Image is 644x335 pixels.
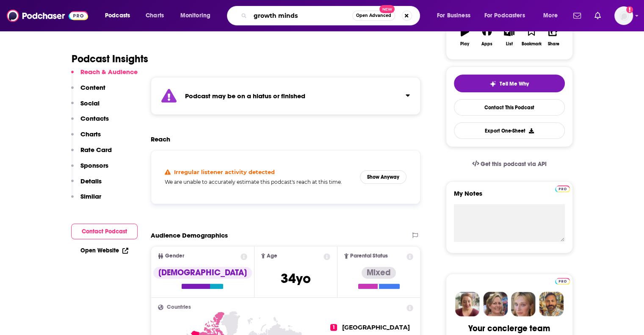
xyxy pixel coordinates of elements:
[454,75,565,92] button: tell me why sparkleTell Me Why
[506,42,513,47] div: List
[80,99,100,107] p: Social
[80,146,112,154] p: Rate Card
[7,8,88,24] img: Podchaser - Follow, Share and Rate Podcasts
[455,292,480,316] img: Sydney Profile
[71,177,102,193] button: Details
[71,68,138,83] button: Reach & Audience
[71,192,101,208] button: Similar
[570,8,584,23] a: Show notifications dropdown
[71,83,105,99] button: Content
[350,253,388,259] span: Parental Status
[379,5,395,13] span: New
[498,21,520,52] button: List
[614,6,633,25] img: User Profile
[454,21,476,52] button: Play
[151,231,228,239] h2: Audience Demographics
[555,277,570,285] a: Pro website
[267,253,277,259] span: Age
[555,278,570,285] img: Podchaser Pro
[146,10,164,22] span: Charts
[165,253,184,259] span: Gender
[174,9,221,22] button: open menu
[80,83,105,91] p: Content
[165,179,354,185] h5: We are unable to accurately estimate this podcast's reach at this time.
[80,177,102,185] p: Details
[500,80,529,87] span: Tell Me Why
[489,80,496,87] img: tell me why sparkle
[71,146,112,161] button: Rate Card
[180,10,210,22] span: Monitoring
[71,161,108,177] button: Sponsors
[342,324,410,331] span: [GEOGRAPHIC_DATA]
[454,99,565,116] a: Contact This Podcast
[167,305,191,310] span: Countries
[80,161,108,169] p: Sponsors
[521,42,541,47] div: Bookmark
[555,184,570,192] a: Pro website
[460,42,469,47] div: Play
[511,292,536,316] img: Jules Profile
[626,6,633,13] svg: Add a profile image
[80,68,138,76] p: Reach & Audience
[151,77,421,115] section: Click to expand status details
[71,114,109,130] button: Contacts
[476,21,498,52] button: Apps
[174,169,275,175] h4: Irregular listener activity detected
[537,9,568,22] button: open menu
[80,247,128,254] a: Open Website
[80,114,109,122] p: Contacts
[483,292,508,316] img: Barbara Profile
[235,6,428,25] div: Search podcasts, credits, & more...
[105,10,130,22] span: Podcasts
[72,53,148,65] h1: Podcast Insights
[360,170,406,184] button: Show Anyway
[454,122,565,139] button: Export One-Sheet
[454,189,565,204] label: My Notes
[591,8,604,23] a: Show notifications dropdown
[281,270,311,287] span: 34 yo
[543,10,558,22] span: More
[356,14,391,18] span: Open Advanced
[153,267,252,279] div: [DEMOGRAPHIC_DATA]
[614,6,633,25] button: Show profile menu
[352,11,395,21] button: Open AdvancedNew
[362,267,396,279] div: Mixed
[437,10,470,22] span: For Business
[468,323,550,334] div: Your concierge team
[71,224,138,239] button: Contact Podcast
[548,42,559,47] div: Share
[555,185,570,192] img: Podchaser Pro
[71,99,100,115] button: Social
[250,9,352,22] input: Search podcasts, credits, & more...
[330,324,337,331] span: 1
[185,92,305,100] strong: Podcast may be on a hiatus or finished
[431,9,481,22] button: open menu
[71,130,101,146] button: Charts
[151,135,170,143] h2: Reach
[479,9,537,22] button: open menu
[481,42,492,47] div: Apps
[542,21,564,52] button: Share
[140,9,169,22] a: Charts
[539,292,564,316] img: Jon Profile
[80,130,101,138] p: Charts
[481,161,546,168] span: Get this podcast via API
[80,192,101,200] p: Similar
[99,9,141,22] button: open menu
[465,154,553,174] a: Get this podcast via API
[484,10,525,22] span: For Podcasters
[520,21,542,52] button: Bookmark
[614,6,633,25] span: Logged in as agoldsmithwissman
